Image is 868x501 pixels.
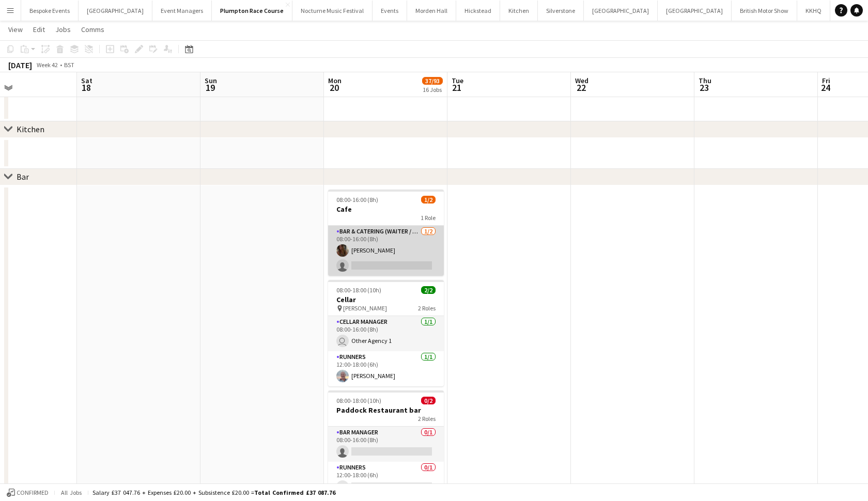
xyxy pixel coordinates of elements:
a: Comms [77,23,109,36]
button: KKHQ [797,1,830,21]
span: 08:00-18:00 (10h) [336,286,381,294]
span: 08:00-18:00 (10h) [336,397,381,404]
app-card-role: Bar Manager0/108:00-16:00 (8h) [328,427,444,462]
div: 16 Jobs [423,86,442,93]
div: [DATE] [8,60,32,70]
button: [GEOGRAPHIC_DATA] [584,1,658,21]
div: BST [64,61,74,69]
app-card-role: Cellar Manager1/108:00-16:00 (8h) Other Agency 1 [328,316,444,351]
span: 22 [574,82,588,93]
span: Comms [81,25,104,34]
button: Events [373,1,407,21]
button: Plumpton Race Course [212,1,292,21]
div: Bar [17,171,29,182]
span: [PERSON_NAME] [343,304,387,312]
button: Morden Hall [407,1,456,21]
div: Kitchen [17,124,44,134]
button: British Motor Show [732,1,797,21]
span: 2 Roles [418,415,436,422]
span: 0/2 [421,397,436,404]
button: [GEOGRAPHIC_DATA] [79,1,152,21]
button: Bespoke Events [21,1,79,21]
span: 18 [80,82,92,93]
h3: Cafe [328,205,444,214]
app-job-card: 08:00-18:00 (10h)0/2Paddock Restaurant bar2 RolesBar Manager0/108:00-16:00 (8h) Runners0/112:00-1... [328,390,444,497]
app-card-role: Bar & Catering (Waiter / waitress)1/208:00-16:00 (8h)[PERSON_NAME] [328,226,444,276]
span: 21 [450,82,463,93]
span: 23 [697,82,711,93]
a: View [4,23,27,36]
span: Thu [699,76,711,85]
button: [GEOGRAPHIC_DATA] [658,1,732,21]
span: 2 Roles [418,304,436,312]
span: 08:00-16:00 (8h) [336,196,378,203]
div: Salary £37 047.76 + Expenses £20.00 + Subsistence £20.00 = [92,489,335,496]
button: Kitchen [500,1,538,21]
app-card-role: Runners1/112:00-18:00 (6h)[PERSON_NAME] [328,351,444,386]
span: 20 [327,82,342,93]
span: 2/2 [421,286,436,294]
span: Confirmed [17,489,49,496]
h3: Paddock Restaurant bar [328,405,444,415]
a: Jobs [51,23,75,36]
span: Jobs [55,25,71,34]
span: Week 42 [34,61,60,69]
button: Silverstone [538,1,584,21]
app-card-role: Runners0/112:00-18:00 (6h) [328,462,444,497]
h3: Cellar [328,295,444,304]
span: Sat [81,76,92,85]
span: Fri [822,76,830,85]
app-job-card: 08:00-18:00 (10h)2/2Cellar [PERSON_NAME]2 RolesCellar Manager1/108:00-16:00 (8h) Other Agency 1Ru... [328,280,444,386]
button: Hickstead [456,1,500,21]
span: 19 [203,82,217,93]
span: Edit [33,25,45,34]
span: View [8,25,23,34]
span: Sun [205,76,217,85]
span: Total Confirmed £37 087.76 [254,489,335,496]
span: 1/2 [421,196,436,203]
button: Nocturne Music Festival [292,1,373,21]
span: Tue [452,76,463,85]
button: Confirmed [5,487,50,498]
app-job-card: 08:00-16:00 (8h)1/2Cafe1 RoleBar & Catering (Waiter / waitress)1/208:00-16:00 (8h)[PERSON_NAME] [328,190,444,276]
span: 24 [820,82,830,93]
button: Event Managers [152,1,212,21]
span: All jobs [59,489,84,496]
span: Wed [575,76,588,85]
span: 1 Role [421,214,436,222]
a: Edit [29,23,49,36]
span: Mon [328,76,342,85]
span: 37/93 [422,77,443,85]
